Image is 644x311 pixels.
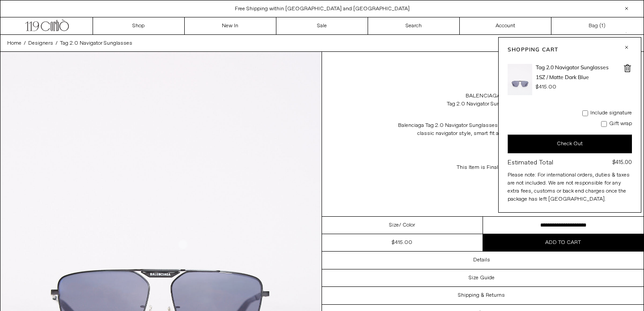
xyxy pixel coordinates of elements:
[60,40,132,47] span: Tag 2.0 Navigator Sunglasses
[368,17,460,34] a: Search
[28,39,53,47] a: Designers
[466,92,500,100] a: Balenciaga
[7,39,21,47] a: Home
[545,239,581,246] span: Add to cart
[389,221,399,229] span: Size
[7,40,21,47] span: Home
[394,117,572,142] p: Balenciaga Tag 2.0 Navigator Sunglasses in matte dark blue features a classic navigator style, sm...
[458,292,505,298] h3: Shipping & Returns
[276,17,368,34] a: Sale
[447,100,519,108] div: Tag 2.0 Navigator Sunglasses
[399,221,415,229] span: / Color
[55,39,58,47] span: /
[460,17,551,34] a: Account
[551,17,643,34] a: Bag ()
[93,17,185,34] a: Shop
[235,5,410,13] a: Free Shipping within [GEOGRAPHIC_DATA] and [GEOGRAPHIC_DATA]
[469,275,495,281] h3: Size Guide
[185,17,276,34] a: New In
[24,39,26,47] span: /
[602,22,606,30] span: )
[28,40,53,47] span: Designers
[473,257,490,263] h3: Details
[394,159,572,176] p: This Item is Final Sale
[483,234,644,251] button: Add to cart
[392,239,412,247] div: $415.00
[60,39,132,47] a: Tag 2.0 Navigator Sunglasses
[602,22,603,29] span: 1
